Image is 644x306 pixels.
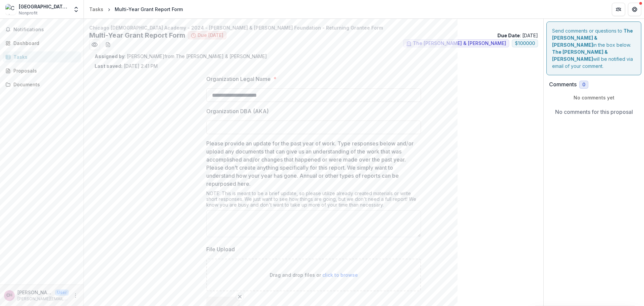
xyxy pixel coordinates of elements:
div: Send comments or questions to in the box below. will be notified via email of your comment. [546,21,641,75]
span: $ 100000 [515,41,535,46]
span: click to browse [322,272,358,278]
strong: The [PERSON_NAME] & [PERSON_NAME] [552,28,633,48]
a: Tasks [87,4,106,14]
button: Notifications [3,24,81,35]
p: Please provide an update for the past year of work. Type responses below and/or upload any docume... [206,139,417,188]
div: Tasks [89,6,103,13]
span: Due [DATE] [198,33,223,38]
div: Tasks [13,53,75,60]
p: [PERSON_NAME][EMAIL_ADDRESS][DOMAIN_NAME] [17,296,69,302]
p: File Upload [206,245,235,253]
span: The [PERSON_NAME] & [PERSON_NAME] [413,41,506,46]
p: : [DATE] [497,32,538,39]
span: Nonprofit [19,10,38,16]
h2: Multi-Year Grant Report Form [89,31,185,39]
div: [GEOGRAPHIC_DATA][DEMOGRAPHIC_DATA] [19,3,69,10]
strong: The [PERSON_NAME] & [PERSON_NAME] [552,49,608,62]
button: Partners [612,3,625,16]
div: Multi-Year Grant Report Form [115,6,183,13]
a: Documents [3,79,81,90]
strong: Last saved: [95,63,122,69]
div: Casey Harris [6,293,12,298]
p: No comments yet [549,94,639,101]
p: [DATE] 2:41 PM [95,62,158,70]
strong: Due Date [497,33,520,38]
p: No comments for this proposal [555,108,633,116]
button: download-word-button [103,39,113,50]
a: Proposals [3,65,81,76]
a: Dashboard [3,38,81,49]
div: Dashboard [13,40,75,47]
h2: Comments [549,81,577,88]
p: : [PERSON_NAME] from The [PERSON_NAME] & [PERSON_NAME] [95,53,533,60]
p: Organization Legal Name [206,75,271,83]
img: Chicago Jesuit Academy [5,4,16,15]
nav: breadcrumb [87,4,185,14]
button: Remove File [236,293,244,301]
p: User [55,290,69,296]
button: Preview 8b8e87aa-3bb8-4cdf-8912-a9c806422e53.pdf [89,39,100,50]
div: Proposals [13,67,75,74]
strong: Assigned by [95,53,124,59]
p: Organization DBA (AKA) [206,107,269,115]
p: Chicago [DEMOGRAPHIC_DATA] Academy - 2024 - [PERSON_NAME] & [PERSON_NAME] Foundation - Returning ... [89,24,538,31]
span: Notifications [13,27,78,33]
button: Open entity switcher [71,3,81,16]
div: NOTE: This is meant to be a brief update, so please utilize already created materials or write sh... [206,190,421,210]
span: 0 [582,82,585,88]
a: Tasks [3,51,81,62]
button: Get Help [628,3,641,16]
p: [PERSON_NAME] [17,289,52,296]
div: Documents [13,81,75,88]
button: More [71,292,79,300]
p: Drag and drop files or [270,271,358,278]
